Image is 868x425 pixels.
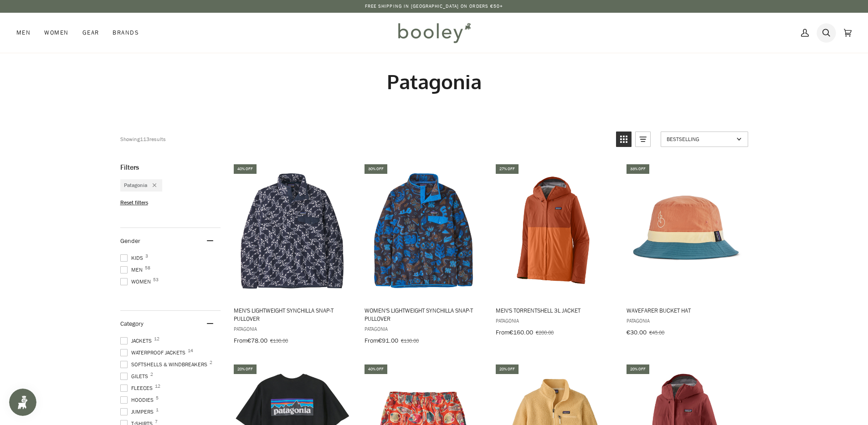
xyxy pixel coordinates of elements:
span: Men's Lightweight Synchilla Snap-T Pullover [234,306,352,323]
span: Men [120,266,145,274]
div: 27% off [496,164,519,174]
span: €91.00 [378,336,398,345]
div: 20% off [496,364,519,374]
span: Patagonia [234,325,352,333]
span: €78.00 [247,336,267,345]
span: 2 [150,372,153,377]
span: 53 [153,278,159,282]
span: €45.00 [649,329,664,336]
div: 30% off [365,164,387,174]
span: Category [120,319,144,328]
a: Women's Lightweight Synchilla Snap-T Pullover [363,163,484,348]
div: 40% off [234,164,257,174]
a: Men's Lightweight Synchilla Snap-T Pullover [232,163,353,348]
span: From [234,336,247,345]
a: Sort options [661,132,748,147]
span: Waterproof Jackets [120,349,188,357]
span: Fleeces [120,384,155,392]
a: Wavefarer Bucket Hat [625,163,746,339]
span: Brands [113,28,139,37]
a: Brands [106,13,146,53]
span: €160.00 [509,328,533,337]
span: Filters [120,163,139,172]
a: Men's Torrentshell 3L Jacket [494,163,615,339]
iframe: Button to open loyalty program pop-up [9,389,36,416]
span: 12 [154,337,159,341]
h1: Patagonia [120,69,748,94]
span: Women [120,278,154,286]
span: From [496,328,509,337]
img: Patagonia Women's Lightweight Synchilla Snap-T Pullover Across Oceans / Pitch Blue - Booley Galway [363,171,484,291]
span: Gear [82,28,99,37]
div: Showing results [120,132,609,147]
img: Patagonia Men's Torrentshell 3L Jacket Redtail Rust - Booley Galway [494,171,615,291]
span: 14 [188,349,193,353]
span: €200.00 [536,329,554,336]
li: Reset filters [120,199,221,207]
span: 5 [156,396,159,400]
span: Hoodies [120,396,156,404]
span: Gender [120,237,140,245]
img: Patagonia Men's Lightweight Synchilla Snap-T Pullover Synched Flight / New Navy - Booley Galway [232,171,353,291]
span: Jumpers [120,408,156,416]
span: Patagonia [124,182,147,189]
a: View grid mode [616,132,632,147]
span: Softshells & Windbreakers [120,360,210,369]
span: Wavefarer Bucket Hat [627,306,745,314]
span: Men's Torrentshell 3L Jacket [496,306,614,314]
span: Patagonia [496,317,614,324]
a: Gear [76,13,106,53]
div: 20% off [627,364,649,374]
span: €130.00 [401,337,419,344]
div: 40% off [365,364,387,374]
div: Remove filter: Patagonia [147,182,156,189]
span: Bestselling [667,135,734,143]
p: Free Shipping in [GEOGRAPHIC_DATA] on Orders €50+ [365,3,503,10]
div: 33% off [627,164,649,174]
span: Reset filters [120,199,148,207]
span: 3 [145,254,148,258]
span: From [365,336,378,345]
span: Patagonia [627,317,745,324]
span: Jackets [120,337,154,345]
b: 113 [140,135,149,143]
a: Women [37,13,75,53]
span: 2 [210,360,212,365]
img: Booley [394,20,474,46]
img: Patagonia Wavefarer Bucket Hat Swelldrifter / Rock Melon - Booley Galway [625,171,746,291]
span: 1 [156,408,159,412]
span: Women [44,28,68,37]
span: Patagonia [365,325,483,333]
a: Men [16,13,37,53]
span: Gilets [120,372,151,380]
a: View list mode [635,132,651,147]
span: 12 [155,384,160,389]
span: €30.00 [627,328,647,337]
span: 58 [145,266,150,270]
div: 20% off [234,364,257,374]
span: Men [16,28,31,37]
span: 7 [155,420,158,424]
span: €130.00 [270,337,288,344]
span: Women's Lightweight Synchilla Snap-T Pullover [365,306,483,323]
span: Kids [120,254,146,262]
